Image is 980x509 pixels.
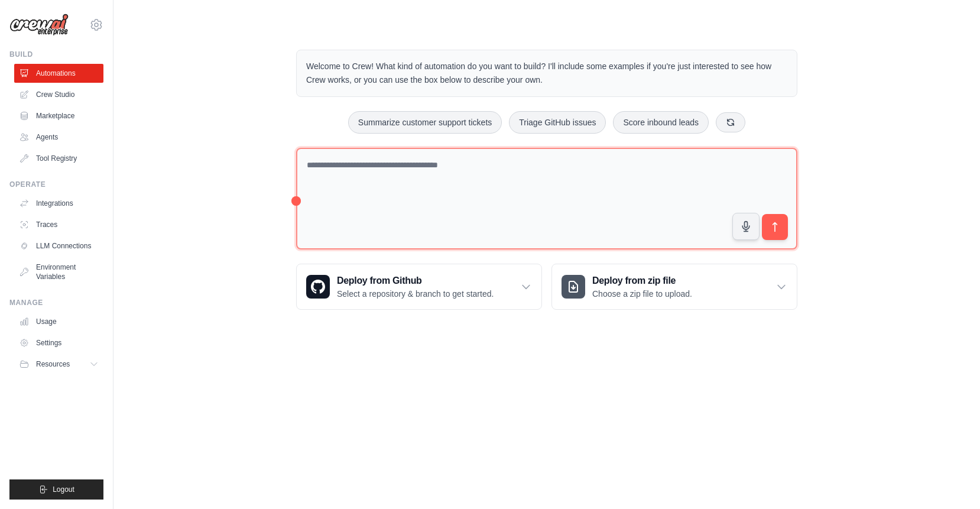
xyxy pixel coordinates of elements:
[9,479,103,500] button: Logout
[306,60,787,87] p: Welcome to Crew! What kind of automation do you want to build? I'll include some examples if you'...
[14,258,103,286] a: Environment Variables
[509,111,606,134] button: Triage GitHub issues
[14,236,103,255] a: LLM Connections
[14,149,103,168] a: Tool Registry
[14,355,103,374] button: Resources
[14,215,103,234] a: Traces
[9,50,103,59] div: Build
[613,111,709,134] button: Score inbound leads
[14,106,103,125] a: Marketplace
[14,128,103,147] a: Agents
[14,312,103,331] a: Usage
[337,288,494,300] p: Select a repository & branch to get started.
[592,288,692,300] p: Choose a zip file to upload.
[348,111,502,134] button: Summarize customer support tickets
[14,64,103,83] a: Automations
[592,274,692,288] h3: Deploy from zip file
[14,194,103,213] a: Integrations
[9,14,69,36] img: Logo
[14,333,103,352] a: Settings
[53,485,74,494] span: Logout
[9,298,103,307] div: Manage
[14,85,103,104] a: Crew Studio
[36,359,70,369] span: Resources
[9,180,103,189] div: Operate
[337,274,494,288] h3: Deploy from Github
